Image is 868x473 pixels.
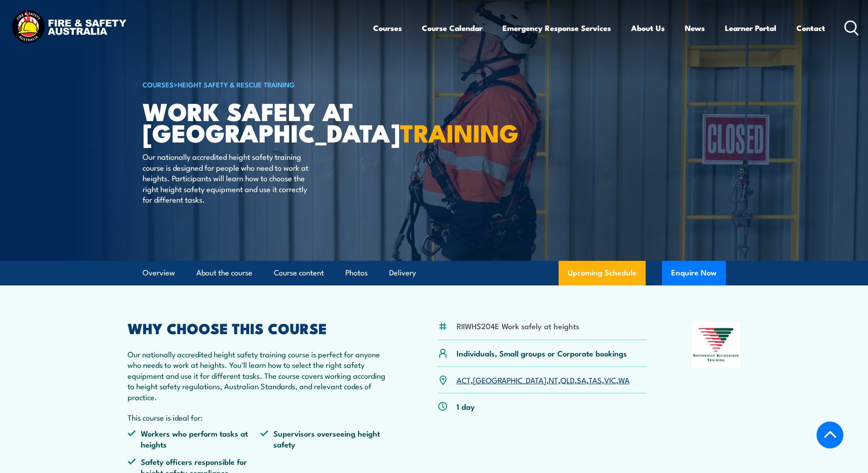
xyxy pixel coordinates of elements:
[692,321,741,368] img: Nationally Recognised Training logo.
[457,401,475,412] p: 1 day
[143,151,309,204] p: Our nationally accredited height safety training course is designed for people who need to work a...
[422,16,483,40] a: Course Calendar
[128,428,261,449] li: Workers who perform tasks at heights
[143,79,368,90] h6: >
[457,375,630,385] p: , , , , , , ,
[128,349,394,402] p: Our nationally accredited height safety training course is perfect for anyone who needs to work a...
[604,374,616,385] a: VIC
[662,261,726,285] button: Enquire Now
[128,321,394,334] h2: WHY CHOOSE THIS COURSE
[178,79,295,89] a: Height Safety & Rescue Training
[618,374,630,385] a: WA
[549,374,558,385] a: NT
[389,261,416,285] a: Delivery
[143,100,368,142] h1: Work Safely at [GEOGRAPHIC_DATA]
[457,320,579,331] li: RIIWHS204E Work safely at heights
[473,374,546,385] a: [GEOGRAPHIC_DATA]
[457,374,471,385] a: ACT
[577,374,586,385] a: SA
[400,113,519,151] strong: TRAINING
[196,261,252,285] a: About the course
[260,428,393,449] li: Supervisors overseeing height safety
[143,261,175,285] a: Overview
[685,16,705,40] a: News
[725,16,776,40] a: Learner Portal
[796,16,825,40] a: Contact
[457,348,627,358] p: Individuals, Small groups or Corporate bookings
[589,374,602,385] a: TAS
[128,412,394,422] p: This course is ideal for:
[373,16,402,40] a: Courses
[631,16,665,40] a: About Us
[345,261,368,285] a: Photos
[560,374,575,385] a: QLD
[559,261,646,285] a: Upcoming Schedule
[503,16,611,40] a: Emergency Response Services
[274,261,324,285] a: Course content
[143,79,174,89] a: COURSES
